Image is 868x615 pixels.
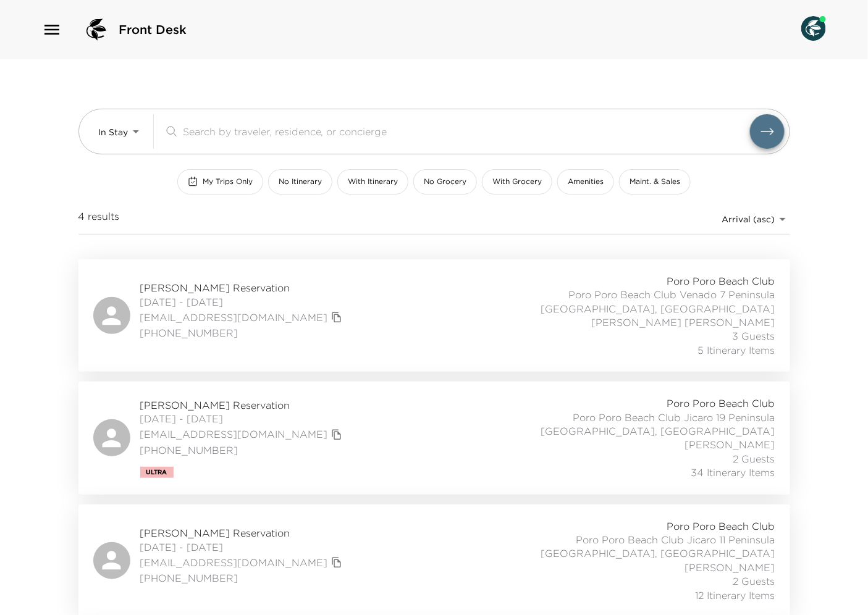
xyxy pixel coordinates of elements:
[568,177,604,187] span: Amenities
[696,588,775,602] span: 12 Itinerary Items
[691,466,775,479] span: 34 Itinerary Items
[502,288,775,316] span: Poro Poro Beach Club Venado 7 Peninsula [GEOGRAPHIC_DATA], [GEOGRAPHIC_DATA]
[140,412,345,425] span: [DATE] - [DATE]
[337,169,408,195] button: With Itinerary
[502,411,775,438] span: Poro Poro Beach Club Jicaro 19 Peninsula [GEOGRAPHIC_DATA], [GEOGRAPHIC_DATA]
[733,329,775,343] span: 3 Guests
[177,169,263,195] button: My Trips Only
[733,574,775,588] span: 2 Guests
[140,556,328,569] a: [EMAIL_ADDRESS][DOMAIN_NAME]
[557,169,614,195] button: Amenities
[348,177,398,187] span: With Itinerary
[667,396,775,410] span: Poro Poro Beach Club
[140,540,345,554] span: [DATE] - [DATE]
[99,127,129,138] span: In Stay
[183,124,750,138] input: Search by traveler, residence, or concierge
[268,169,332,195] button: No Itinerary
[78,209,120,229] span: 4 results
[328,426,345,443] button: copy primary member email
[140,326,345,340] span: [PHONE_NUMBER]
[146,469,167,476] span: Ultra
[78,259,790,372] a: [PERSON_NAME] Reservation[DATE] - [DATE][EMAIL_ADDRESS][DOMAIN_NAME]copy primary member email[PHO...
[203,177,253,187] span: My Trips Only
[619,169,691,195] button: Maint. & Sales
[413,169,477,195] button: No Grocery
[140,281,345,295] span: [PERSON_NAME] Reservation
[82,15,111,44] img: logo
[722,214,775,225] span: Arrival (asc)
[328,309,345,326] button: copy primary member email
[279,177,322,187] span: No Itinerary
[140,398,345,412] span: [PERSON_NAME] Reservation
[78,382,790,494] a: [PERSON_NAME] Reservation[DATE] - [DATE][EMAIL_ADDRESS][DOMAIN_NAME]copy primary member email[PHO...
[328,554,345,571] button: copy primary member email
[492,177,542,187] span: With Grocery
[685,561,775,574] span: [PERSON_NAME]
[794,23,826,36] img: User
[140,295,345,309] span: [DATE] - [DATE]
[630,177,680,187] span: Maint. & Sales
[482,169,552,195] button: With Grocery
[424,177,466,187] span: No Grocery
[140,427,328,441] a: [EMAIL_ADDRESS][DOMAIN_NAME]
[667,274,775,288] span: Poro Poro Beach Club
[140,571,345,585] span: [PHONE_NUMBER]
[140,443,345,457] span: [PHONE_NUMBER]
[502,533,775,561] span: Poro Poro Beach Club Jicaro 11 Peninsula [GEOGRAPHIC_DATA], [GEOGRAPHIC_DATA]
[140,526,345,540] span: [PERSON_NAME] Reservation
[685,438,775,451] span: [PERSON_NAME]
[698,343,775,357] span: 5 Itinerary Items
[119,21,187,38] span: Front Desk
[592,316,775,329] span: [PERSON_NAME] [PERSON_NAME]
[733,452,775,466] span: 2 Guests
[667,519,775,533] span: Poro Poro Beach Club
[140,311,328,324] a: [EMAIL_ADDRESS][DOMAIN_NAME]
